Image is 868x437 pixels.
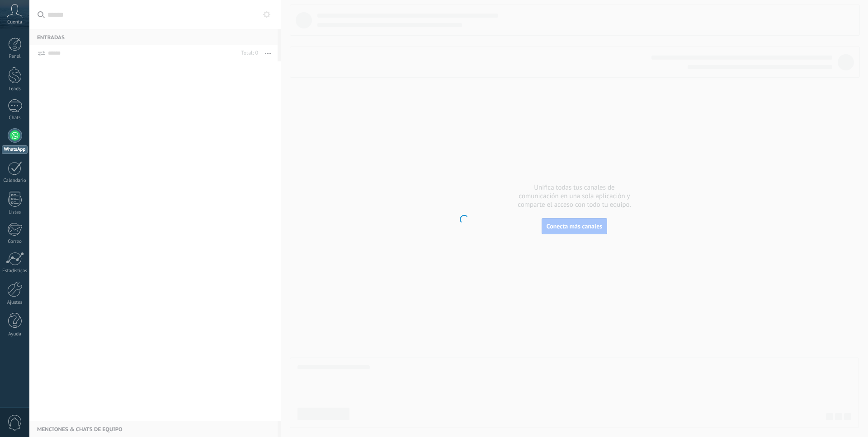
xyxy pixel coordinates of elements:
div: WhatsApp [2,145,28,154]
div: Ayuda [2,331,28,337]
div: Correo [2,239,28,245]
div: Panel [2,54,28,60]
div: Listas [2,209,28,215]
div: Ajustes [2,300,28,306]
div: Calendario [2,178,28,184]
div: Estadísticas [2,268,28,274]
div: Leads [2,86,28,92]
span: Cuenta [7,19,22,25]
div: Chats [2,115,28,121]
